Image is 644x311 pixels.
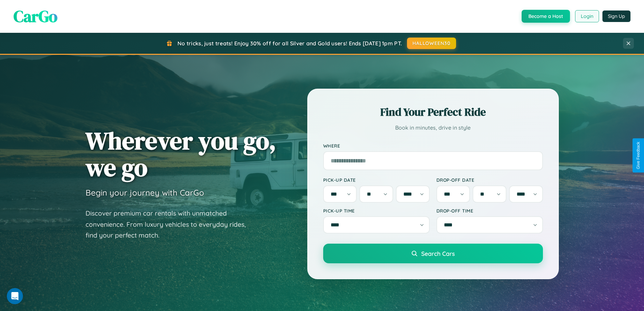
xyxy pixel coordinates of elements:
[86,208,255,241] p: Discover premium car rentals with unmatched convenience. From luxury vehicles to everyday rides, ...
[7,288,23,304] iframe: Intercom live chat
[436,208,543,214] label: Drop-off Time
[323,123,543,133] p: Book in minutes, drive in style
[177,40,402,47] span: No tricks, just treats! Enjoy 30% off for all Silver and Gold users! Ends [DATE] 1pm PT.
[407,38,456,49] button: HALLOWEEN30
[636,142,641,169] div: Give Feedback
[86,187,204,198] h3: Begin your journey with CarGo
[602,10,630,22] button: Sign Up
[323,244,543,263] button: Search Cars
[86,127,276,181] h1: Wherever you go, we go
[323,105,543,119] h2: Find Your Perfect Ride
[436,177,543,183] label: Drop-off Date
[421,250,455,257] span: Search Cars
[575,10,599,22] button: Login
[323,143,543,149] label: Where
[323,208,430,214] label: Pick-up Time
[522,10,570,23] button: Become a Host
[323,177,430,183] label: Pick-up Date
[14,5,57,27] span: CarGo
